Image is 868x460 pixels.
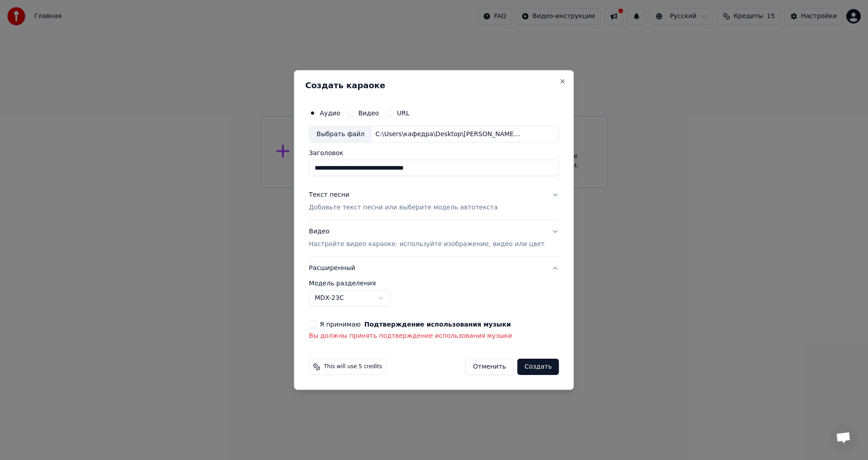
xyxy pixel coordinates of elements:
[305,81,562,90] h2: Создать караоке
[309,332,559,341] p: Вы должны принять подтверждение использования музыки
[309,150,559,156] label: Заголовок
[320,110,340,116] label: Аудио
[397,110,410,116] label: URL
[372,130,525,139] div: C:\Users\кафедра\Desktop\[PERSON_NAME] - Всё для тебя (minus 14).mp3
[517,359,559,375] button: Создать
[309,191,349,200] div: Текст песни
[309,184,559,220] button: Текст песниДобавьте текст песни или выберите модель автотекста
[324,363,382,370] span: This will use 5 credits
[320,321,511,327] label: Я принимаю
[309,220,559,256] button: ВидеоНастройте видео караоке: используйте изображение, видео или цвет
[309,204,498,213] p: Добавьте текст песни или выберите модель автотекста
[309,256,559,280] button: Расширенный
[358,110,379,116] label: Видео
[309,280,559,313] div: Расширенный
[309,280,559,286] label: Модель разделения
[309,228,544,249] div: Видео
[309,240,544,249] p: Настройте видео караоке: используйте изображение, видео или цвет
[309,126,372,142] div: Выбрать файл
[465,359,514,375] button: Отменить
[364,321,511,327] button: Я принимаю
